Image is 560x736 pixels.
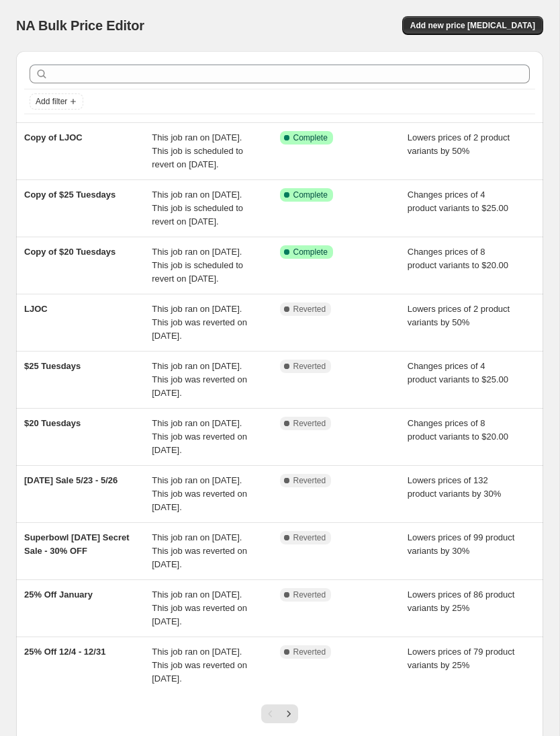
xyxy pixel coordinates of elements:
span: Changes prices of 8 product variants to $20.00 [408,418,508,442]
span: Reverted [293,304,326,315]
span: This job ran on [DATE]. This job was reverted on [DATE]. [152,304,247,341]
span: LJOC [24,304,48,314]
span: Changes prices of 8 product variants to $20.00 [408,247,508,270]
nav: Pagination [261,704,298,723]
span: [DATE] Sale 5/23 - 5/26 [24,475,118,485]
span: This job ran on [DATE]. This job was reverted on [DATE]. [152,475,247,512]
span: Reverted [293,361,326,372]
span: NA Bulk Price Editor [16,18,144,33]
span: Reverted [293,647,326,657]
span: This job ran on [DATE]. This job was reverted on [DATE]. [152,418,247,455]
span: This job ran on [DATE]. This job was reverted on [DATE]. [152,647,247,684]
span: Lowers prices of 79 product variants by 25% [408,647,515,670]
span: Reverted [293,418,326,429]
span: Add filter [36,96,67,107]
button: Next [279,704,298,723]
span: Reverted [293,475,326,486]
span: Lowers prices of 86 product variants by 25% [408,589,515,613]
button: Add filter [30,93,83,110]
span: 25% Off January [24,589,93,600]
span: This job ran on [DATE]. This job was reverted on [DATE]. [152,589,247,626]
span: This job ran on [DATE]. This job was reverted on [DATE]. [152,532,247,569]
span: This job ran on [DATE]. This job was reverted on [DATE]. [152,361,247,398]
span: Reverted [293,589,326,600]
span: Lowers prices of 2 product variants by 50% [408,132,510,156]
span: Reverted [293,532,326,543]
span: This job ran on [DATE]. This job is scheduled to revert on [DATE]. [152,247,243,284]
span: Copy of $25 Tuesdays [24,190,115,200]
span: Lowers prices of 2 product variants by 50% [408,304,510,327]
span: Copy of LJOC [24,132,83,142]
span: Lowers prices of 132 product variants by 30% [408,475,501,499]
span: Complete [293,132,328,143]
span: Add new price [MEDICAL_DATA] [410,20,535,31]
span: $20 Tuesdays [24,418,81,428]
span: Changes prices of 4 product variants to $25.00 [408,190,508,213]
button: Add new price [MEDICAL_DATA] [402,16,543,35]
span: Lowers prices of 99 product variants by 30% [408,532,515,556]
span: Changes prices of 4 product variants to $25.00 [408,361,508,384]
span: Copy of $20 Tuesdays [24,247,115,257]
span: Superbowl [DATE] Secret Sale - 30% OFF [24,532,130,556]
span: Complete [293,247,328,257]
span: 25% Off 12/4 - 12/31 [24,647,105,657]
span: This job ran on [DATE]. This job is scheduled to revert on [DATE]. [152,132,243,169]
span: This job ran on [DATE]. This job is scheduled to revert on [DATE]. [152,190,243,227]
span: Complete [293,190,328,200]
span: $25 Tuesdays [24,361,81,371]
